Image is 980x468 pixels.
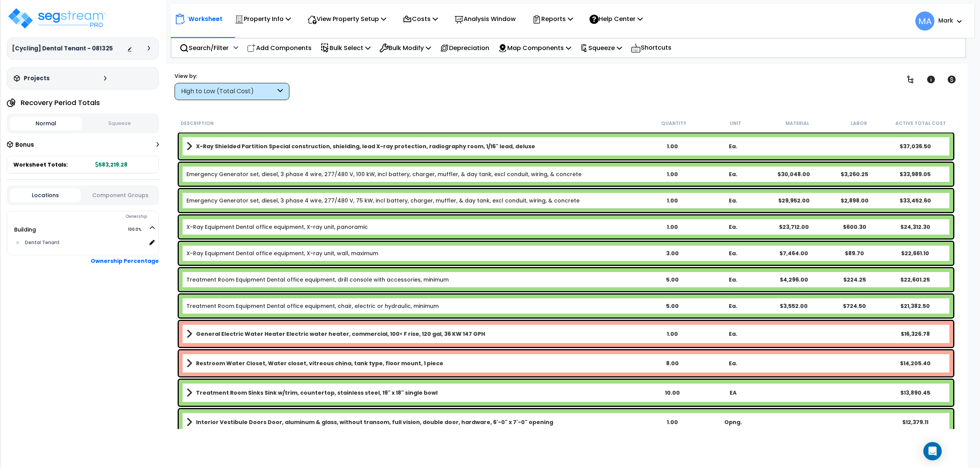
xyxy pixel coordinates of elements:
[824,276,885,283] div: $224.25
[7,7,106,30] img: logo_pro_r.png
[532,14,573,24] p: Reports
[642,302,703,310] div: 5.00
[824,249,885,257] div: $89.70
[885,143,946,150] div: $37,036.50
[188,14,222,24] p: Worksheet
[196,418,553,426] b: Interior Vestibule Doors Door, aluminum & glass, without transom, full vision, double door, hardw...
[403,14,438,24] p: Costs
[642,389,703,397] div: 10.00
[235,14,291,24] p: Property Info
[642,197,703,204] div: 1.00
[247,43,312,53] p: Add Components
[642,249,703,257] div: 3.00
[763,223,824,231] div: $23,712.00
[642,143,703,150] div: 1.00
[196,330,485,338] b: General Electric Water Heater Electric water heater, commercial, 100< F rise, 120 gal, 36 KW 147 GPH
[23,212,158,221] div: Ownership
[885,330,946,338] div: $16,326.78
[498,43,571,53] p: Map Components
[642,330,703,338] div: 1.00
[642,223,703,231] div: 1.00
[703,143,764,150] div: Ea.
[181,120,214,126] small: Description
[703,223,764,231] div: Ea.
[15,142,34,148] h3: Bonus
[885,389,946,397] div: $13,890.45
[642,418,703,426] div: 1.00
[85,191,155,199] button: Component Groups
[915,11,934,31] span: MA
[580,43,622,53] p: Squeeze
[786,120,809,126] small: Material
[895,120,946,126] small: Active Total Cost
[436,39,493,57] div: Depreciation
[885,302,946,310] div: $21,382.50
[128,225,148,234] span: 100.0%
[885,276,946,283] div: $22,601.25
[196,360,443,367] b: Restroom Water Closet, Water closet, vitreous china, tank type, floor mount, 1 piece
[440,43,489,53] p: Depreciation
[923,442,942,460] div: Open Intercom Messenger
[824,223,885,231] div: $600.30
[885,170,946,178] div: $33,989.05
[91,257,159,265] b: Ownership Percentage
[824,197,885,204] div: $2,898.00
[763,302,824,310] div: $3,552.00
[627,39,676,57] div: Shortcuts
[885,223,946,231] div: $24,312.30
[186,249,378,257] a: Individual Item
[10,117,82,130] button: Normal
[21,99,100,107] h4: Recovery Period Totals
[703,170,764,178] div: Ea.
[763,170,824,178] div: $30,048.00
[84,117,156,130] button: Squeeze
[763,197,824,204] div: $29,952.00
[186,223,368,231] a: Individual Item
[851,120,867,126] small: Labor
[13,161,68,168] span: Worksheet Totals:
[824,170,885,178] div: $3,260.25
[642,276,703,283] div: 5.00
[642,360,703,367] div: 8.00
[885,197,946,204] div: $33,452.60
[703,249,764,257] div: Ea.
[186,197,580,204] a: Individual Item
[186,329,642,339] a: Assembly Title
[186,141,642,152] a: Assembly Title
[24,74,50,82] h3: Projects
[885,249,946,257] div: $22,661.10
[12,45,113,52] h3: [Cycling] Dental Tenant - 081325
[661,120,686,126] small: Quantity
[824,302,885,310] div: $724.50
[186,170,581,178] a: Individual Item
[885,360,946,367] div: $14,205.40
[186,358,642,369] a: Assembly Title
[181,87,276,96] div: High to Low (Total Cost)
[703,418,764,426] div: Opng.
[186,276,449,283] a: Individual Item
[885,418,946,426] div: $12,379.11
[186,302,439,310] a: Individual Item
[180,43,229,53] p: Search/Filter
[730,120,741,126] small: Unit
[196,389,438,397] b: Treatment Room Sinks Sink w/trim, countertop, stainless steel, 19" x 18" single bowl
[454,14,516,24] p: Analysis Window
[95,161,127,168] b: 583,219.28
[703,360,764,367] div: Ea.
[703,389,764,397] div: EA
[196,143,535,150] b: X-Ray Shielded Partition Special construction, shielding, lead X-ray protection, radiography room...
[14,226,36,233] a: Building 100.0%
[703,302,764,310] div: Ea.
[631,42,671,53] p: Shortcuts
[379,43,431,53] p: Bulk Modify
[938,16,953,24] b: Mark
[703,276,764,283] div: Ea.
[320,43,371,53] p: Bulk Select
[590,14,643,24] p: Help Center
[703,330,764,338] div: Ea.
[186,417,642,428] a: Assembly Title
[10,188,81,202] button: Locations
[763,276,824,283] div: $4,296.00
[186,387,642,398] a: Assembly Title
[243,39,316,57] div: Add Components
